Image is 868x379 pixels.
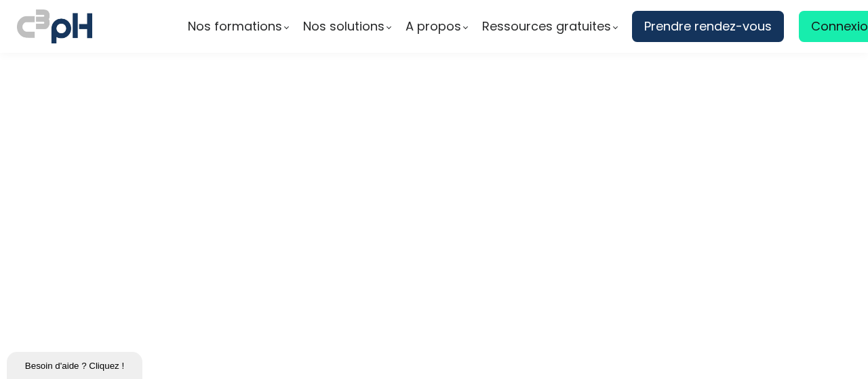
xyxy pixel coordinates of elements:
[188,16,282,37] span: Nos formations
[632,11,784,42] a: Prendre rendez-vous
[7,349,145,379] iframe: chat widget
[644,16,772,37] span: Prendre rendez-vous
[482,16,611,37] span: Ressources gratuites
[303,16,384,37] span: Nos solutions
[17,7,92,46] img: logo C3PH
[406,16,461,37] span: A propos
